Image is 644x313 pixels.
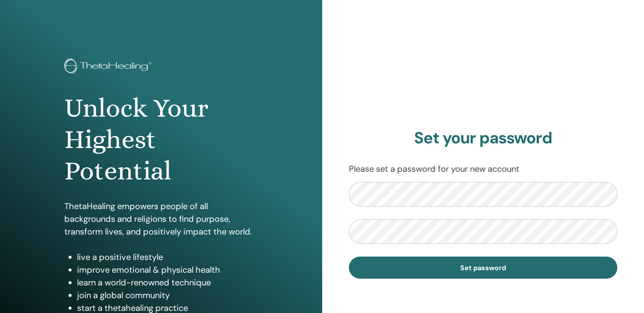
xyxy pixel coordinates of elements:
[77,289,258,302] li: join a global community
[349,129,618,148] h2: Set your password
[64,200,258,238] p: ThetaHealing empowers people of all backgrounds and religions to find purpose, transform lives, a...
[77,263,258,276] li: improve emotional & physical health
[64,92,258,187] h1: Unlock Your Highest Potential
[77,276,258,289] li: learn a world-renowned technique
[349,257,618,279] button: Set password
[349,162,618,175] p: Please set a password for your new account
[460,263,506,272] span: Set password
[77,251,258,263] li: live a positive lifestyle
